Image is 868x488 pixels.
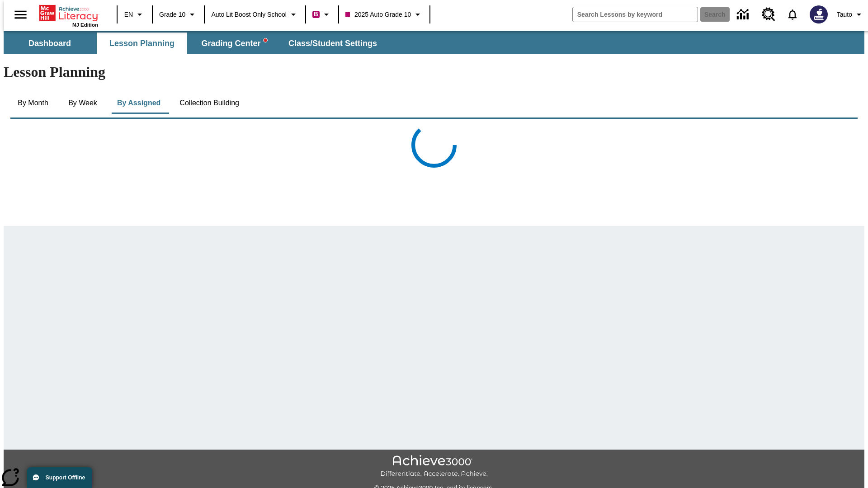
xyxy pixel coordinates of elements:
[124,10,133,19] span: EN
[156,6,201,23] button: Grade: Grade 10, Select a grade
[120,6,149,23] button: Language: EN, Select a language
[72,22,98,28] span: NJ Edition
[172,92,246,114] button: Collection Building
[756,2,781,27] a: Resource Center, Will open in new tab
[314,9,318,20] span: B
[4,31,864,54] div: SubNavbar
[4,33,385,54] div: SubNavbar
[804,3,833,26] button: Select a new avatar
[345,10,411,19] span: 2025 Auto Grade 10
[309,6,335,23] button: Boost Class color is violet red. Change class color
[60,92,105,114] button: By Week
[27,467,92,488] button: Support Offline
[342,6,427,23] button: Class: 2025 Auto Grade 10, Select your class
[380,455,488,478] img: Achieve3000 Differentiate Accelerate Achieve
[201,38,267,49] span: Grading Center
[110,92,168,114] button: By Assigned
[810,5,828,23] img: Avatar
[211,10,287,19] span: Auto Lit Boost only School
[10,92,56,114] button: By Month
[7,1,34,28] button: Open side menu
[264,38,267,42] svg: writing assistant alert
[5,33,95,54] button: Dashboard
[97,33,187,54] button: Lesson Planning
[46,474,85,481] span: Support Offline
[208,6,302,23] button: School: Auto Lit Boost only School, Select your school
[109,38,175,49] span: Lesson Planning
[159,10,185,19] span: Grade 10
[288,38,377,49] span: Class/Student Settings
[281,33,384,54] button: Class/Student Settings
[833,6,868,23] button: Profile/Settings
[731,2,756,27] a: Data Center
[28,38,71,49] span: Dashboard
[39,3,98,28] div: Home
[39,4,98,22] a: Home
[573,7,698,22] input: search field
[4,64,864,80] h1: Lesson Planning
[837,10,852,19] span: Tauto
[781,3,804,26] a: Notifications
[189,33,279,54] button: Grading Center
